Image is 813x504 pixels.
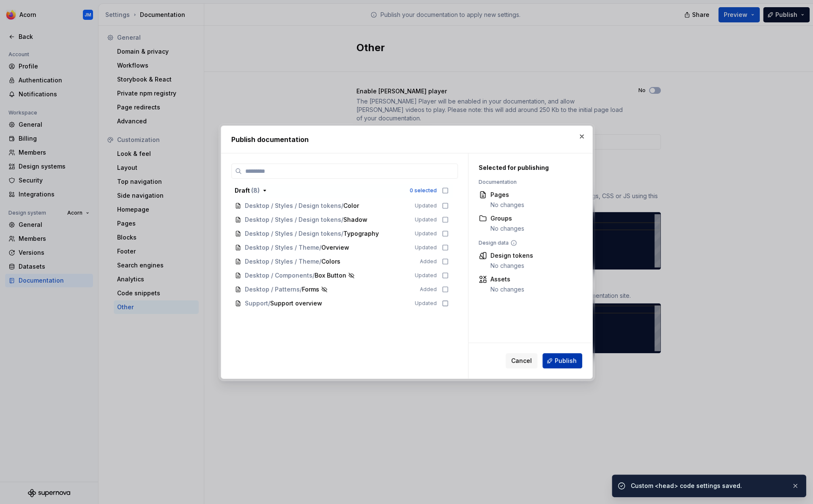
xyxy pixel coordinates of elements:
span: Forms [302,285,319,294]
span: Updated [415,230,437,237]
div: No changes [490,224,524,233]
span: Updated [415,216,437,223]
span: Support [245,299,268,308]
span: Added [420,258,437,265]
span: / [312,271,315,280]
span: Desktop / Styles / Theme [245,257,319,266]
button: Publish [542,353,582,368]
h2: Publish documentation [231,134,582,144]
span: Typography [343,229,379,238]
span: ( 8 ) [251,187,260,194]
div: No changes [490,262,533,270]
span: / [319,243,321,252]
span: Desktop / Components [245,271,312,280]
span: Updated [415,272,437,279]
div: Custom <head> code settings saved. [631,482,785,490]
span: Desktop / Patterns [245,285,300,294]
div: Design tokens [490,251,533,260]
span: Added [420,286,437,293]
span: Desktop / Styles / Design tokens [245,202,341,210]
span: Desktop / Styles / Design tokens [245,229,341,238]
div: No changes [490,285,524,294]
button: Draft (8)0 selected [231,184,452,197]
span: Color [343,202,360,210]
span: Updated [415,244,437,251]
span: / [319,257,321,266]
div: Selected for publishing [479,163,578,172]
span: / [300,285,302,294]
span: Shadow [343,215,367,224]
span: Overview [321,243,349,252]
span: Support overview [270,299,322,308]
span: Publish [555,357,577,365]
span: / [341,202,343,210]
div: Documentation [479,179,578,185]
div: Groups [490,214,524,223]
div: 0 selected [410,187,437,194]
div: Design data [479,240,578,246]
span: Updated [415,202,437,209]
div: No changes [490,201,524,209]
span: / [268,299,270,308]
span: Cancel [511,357,532,365]
div: Draft [235,186,260,195]
div: Pages [490,191,524,199]
span: / [341,229,343,238]
span: Box Button [315,271,346,280]
span: Desktop / Styles / Design tokens [245,215,341,224]
span: / [341,215,343,224]
span: Colors [321,257,340,266]
div: Assets [490,275,524,283]
span: Desktop / Styles / Theme [245,243,319,252]
button: Cancel [506,353,537,368]
span: Updated [415,300,437,307]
